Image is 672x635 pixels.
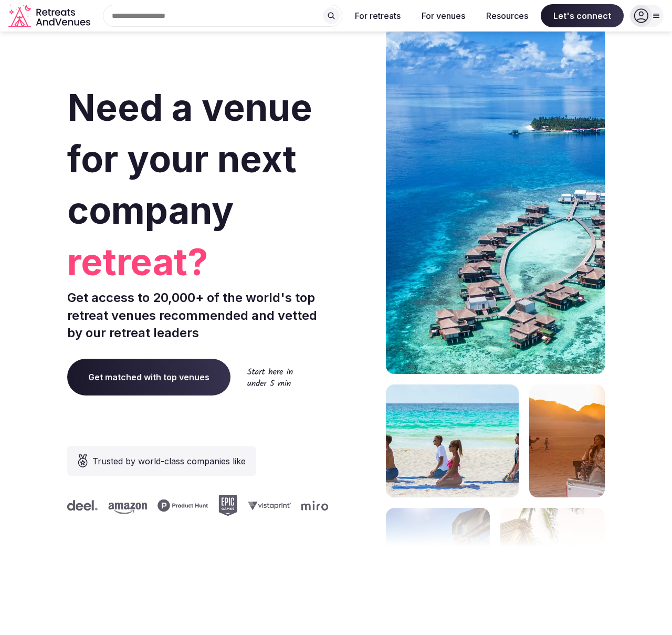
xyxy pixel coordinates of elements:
[478,4,537,27] button: Resources
[541,4,624,27] span: Let's connect
[67,289,332,342] p: Get access to 20,000+ of the world's top retreat venues recommended and vetted by our retreat lea...
[218,495,237,516] svg: Epic Games company logo
[67,236,332,288] span: retreat?
[67,359,230,395] a: Get matched with top venues
[247,368,293,386] img: Start here in under 5 min
[8,4,92,28] a: Visit the homepage
[301,501,328,511] svg: Miro company logo
[8,4,92,28] svg: Retreats and Venues company logo
[92,455,246,467] span: Trusted by world-class companies like
[67,85,312,233] span: Need a venue for your next company
[413,4,474,27] button: For venues
[67,500,98,511] svg: Deel company logo
[529,384,605,497] img: woman sitting in back of truck with camels
[386,384,519,497] img: yoga on tropical beach
[346,4,409,27] button: For retreats
[248,501,291,510] svg: Vistaprint company logo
